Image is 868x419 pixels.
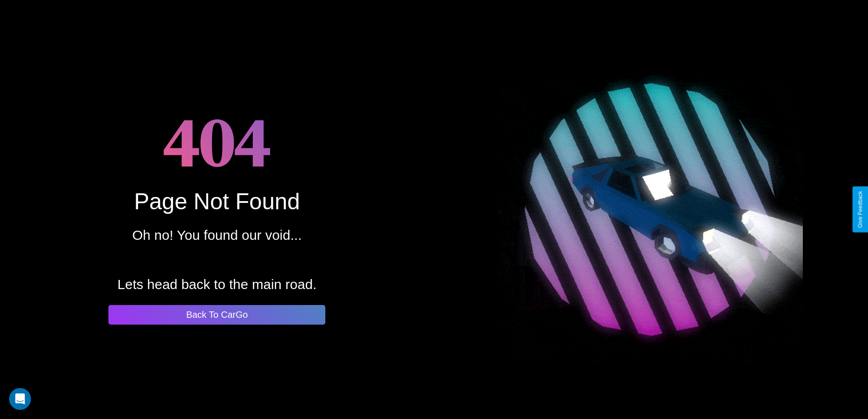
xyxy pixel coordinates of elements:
[499,57,803,362] img: spinning car
[108,305,325,325] button: Back To CarGo
[163,95,271,188] h1: 404
[134,188,300,215] div: Page Not Found
[857,191,863,228] div: Give Feedback
[118,223,317,297] p: Oh no! You found our void... Lets head back to the main road.
[9,388,31,410] div: Open Intercom Messenger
